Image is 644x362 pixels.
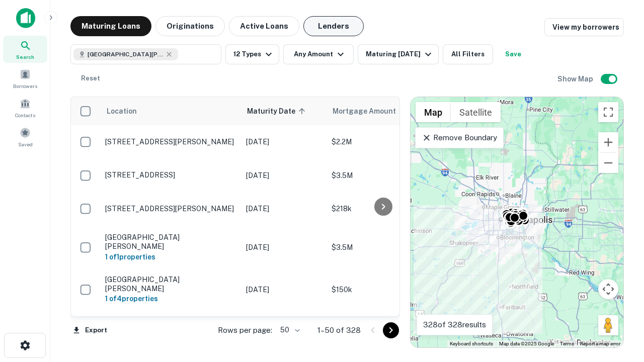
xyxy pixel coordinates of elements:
span: Map data ©2025 Google [499,341,554,346]
p: Remove Boundary [422,132,497,144]
iframe: Chat Widget [594,282,644,330]
button: Zoom out [598,153,618,173]
span: [GEOGRAPHIC_DATA][PERSON_NAME], [GEOGRAPHIC_DATA], [GEOGRAPHIC_DATA] [88,50,163,59]
a: Terms (opens in new tab) [560,341,574,346]
button: 12 Types [225,44,279,64]
p: 1–50 of 328 [317,324,361,336]
button: Go to next page [383,322,399,338]
p: [DATE] [246,170,321,181]
span: Mortgage Amount [333,105,409,117]
div: 0 0 [411,97,623,347]
button: Export [70,323,110,338]
p: [STREET_ADDRESS][PERSON_NAME] [105,204,236,213]
p: [DATE] [246,136,321,147]
button: Toggle fullscreen view [598,102,618,122]
button: Reset [74,68,107,88]
span: Location [106,105,137,117]
th: Maturity Date [241,97,327,125]
p: $3.5M [332,170,432,181]
img: capitalize-icon.png [16,8,35,28]
button: Lenders [303,16,364,36]
div: Maturing [DATE] [366,48,434,60]
button: Maturing [DATE] [358,44,439,64]
button: Map camera controls [598,279,618,299]
h6: 1 of 1 properties [105,251,236,262]
button: Any Amount [283,44,354,64]
button: Keyboard shortcuts [450,340,493,347]
a: Search [3,36,47,63]
p: [GEOGRAPHIC_DATA][PERSON_NAME] [105,275,236,293]
img: Google [413,334,446,347]
button: Originations [155,16,225,36]
button: Active Loans [229,16,299,36]
a: Contacts [3,94,47,121]
button: Zoom in [598,132,618,152]
a: Report a map error [580,341,620,346]
p: [DATE] [246,284,321,295]
span: Saved [18,140,33,148]
div: 50 [276,323,301,337]
span: Maturity Date [247,105,308,117]
h6: Show Map [557,73,595,84]
p: [STREET_ADDRESS][PERSON_NAME] [105,137,236,146]
span: Search [16,53,34,61]
p: $218k [332,203,432,214]
a: View my borrowers [544,18,624,36]
a: Saved [3,123,47,150]
button: Maturing Loans [70,16,151,36]
a: Open this area in Google Maps (opens a new window) [413,334,446,347]
p: 328 of 328 results [423,319,486,331]
p: $3.5M [332,242,432,253]
p: [STREET_ADDRESS] [105,170,236,179]
p: [GEOGRAPHIC_DATA][PERSON_NAME] [105,233,236,251]
button: Show satellite imagery [451,102,501,122]
p: $2.2M [332,136,432,147]
button: Show street map [416,102,451,122]
button: Save your search to get updates of matches that match your search criteria. [497,44,529,64]
button: All Filters [443,44,493,64]
span: Contacts [15,111,35,119]
th: Location [100,97,241,125]
p: $150k [332,284,432,295]
p: [DATE] [246,242,321,253]
p: Rows per page: [218,324,272,336]
p: [DATE] [246,203,321,214]
h6: 1 of 4 properties [105,293,236,304]
span: Borrowers [13,82,37,90]
a: Borrowers [3,65,47,92]
th: Mortgage Amount [327,97,437,125]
